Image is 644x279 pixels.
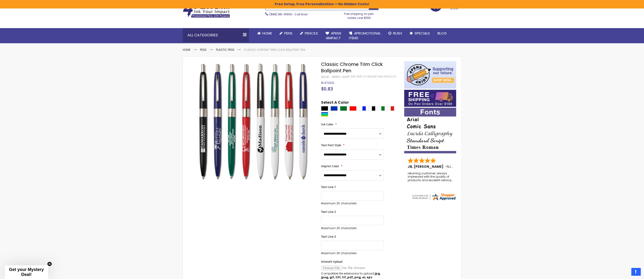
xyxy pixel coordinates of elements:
div: Green [340,106,347,111]
div: White|Black [368,106,375,111]
div: White|Red [387,106,394,111]
span: Text Line 3 [321,235,336,239]
a: Specials [406,28,434,39]
div: Get your Mystery Deal!Close teaser [5,265,48,279]
span: In stock [321,81,334,85]
a: Blog [434,28,450,39]
img: font-personalization-examples [404,108,456,153]
span: $0.83 [321,86,333,92]
div: White|Blue [359,106,366,111]
span: Blog [437,31,447,36]
span: Rush [393,31,402,36]
span: Imprint Color [321,164,339,168]
img: 4Pens Custom Pens and Promotional Products [183,3,230,18]
span: Pens [284,31,292,36]
img: Free shipping on orders over $199 [404,90,456,107]
strong: SKU [321,75,330,79]
span: NJ [447,164,453,169]
span: 4Pens 4impact [326,31,341,40]
span: Select A Color [321,100,349,106]
span: JB, [PERSON_NAME] [407,164,445,169]
span: Text Font Style [321,143,341,147]
img: Classic Chrome Trim Click Ballpoint Pen [192,61,315,183]
div: Blue [330,106,338,111]
span: - , [445,164,486,169]
a: Plastic Pens [216,48,234,52]
a: Pens [276,28,296,39]
a: Home [254,28,276,39]
div: Availability [321,81,334,85]
a: (888) 88-4PENS [269,12,292,16]
span: Pencils [305,31,318,36]
a: 4PROMOTIONALITEMS [345,28,385,43]
span: Text Line 2 [321,210,336,214]
div: 4PHPC-310 [332,75,347,79]
a: Be the first to review this product [347,75,396,78]
span: Specials [415,31,430,36]
img: 4pens.com widget logo [411,193,457,201]
img: 4pens 4 kids [404,61,456,89]
p: Maximum 25 characters [321,251,384,255]
p: Maximum 25 characters [321,226,384,230]
span: Get your Mystery Deal! [9,267,44,277]
div: Free shipping on pen orders over $199 [339,10,379,20]
span: - Call Now! [269,12,308,16]
span: Ink Color [321,122,333,126]
div: White|Green [378,106,385,111]
div: Assorted [321,112,328,117]
a: Pencils [296,28,322,39]
a: Pens [200,48,207,52]
span: Classic Chrome Trim Click Ballpoint Pen [321,61,383,74]
a: 4pens.com certificate URL [411,198,457,202]
a: Rush [385,28,406,39]
span: Home [262,31,272,36]
li: Classic Chrome Trim Click Ballpoint Pen [244,48,305,52]
div: All Categories [183,28,249,42]
a: 4Pens4impact [322,28,345,43]
p: Maximum 25 characters [321,202,384,205]
div: Red [349,106,356,111]
span: 4PROMOTIONAL ITEMS [349,31,381,40]
span: Artwork Upload [321,260,342,264]
div: Black [321,106,328,111]
span: Text Line 1 [321,185,336,189]
a: Home [183,48,191,52]
div: returning customer, always impressed with the quality of products and excelent service, will retu... [407,172,453,182]
button: Close teaser [47,262,52,266]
